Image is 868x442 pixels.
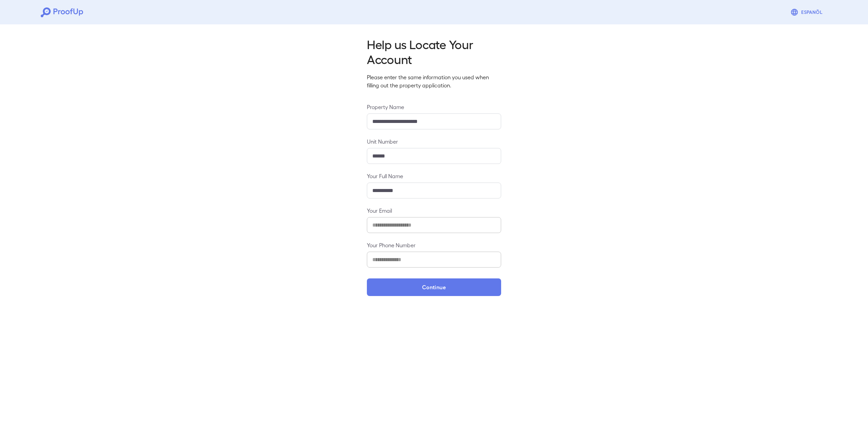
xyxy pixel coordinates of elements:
[367,172,501,180] label: Your Full Name
[367,37,501,66] h2: Help us Locate Your Account
[367,207,501,214] label: Your Email
[367,103,501,111] label: Property Name
[788,5,827,19] button: Espanõl
[367,278,501,296] button: Continue
[367,138,501,145] label: Unit Number
[367,73,501,89] p: Please enter the same information you used when filling out the property application.
[367,241,501,249] label: Your Phone Number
